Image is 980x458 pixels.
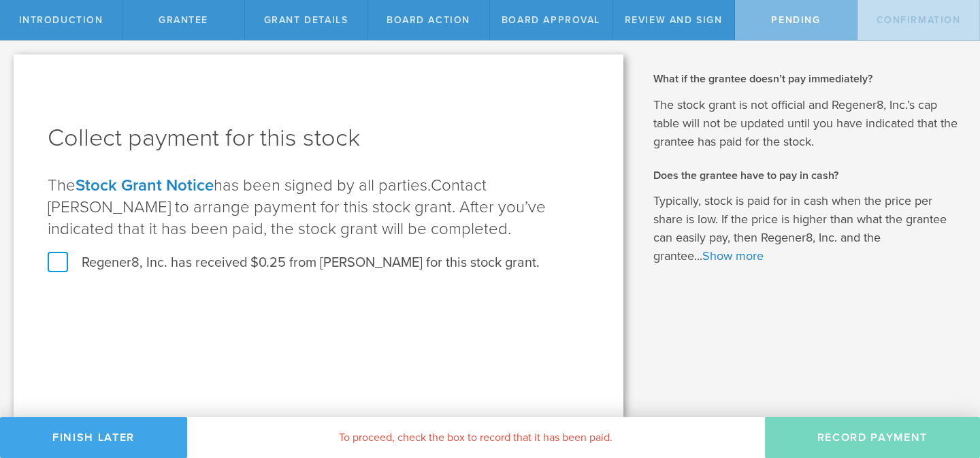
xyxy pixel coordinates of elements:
a: Stock Grant Notice [76,176,214,195]
span: Pending [771,14,820,26]
h2: What if the grantee doesn’t pay immediately? [653,71,960,86]
span: Board Approval [502,14,600,26]
span: Contact [PERSON_NAME] to arrange payment for this stock grant. After you’ve indicated that it has... [48,176,546,239]
a: Show more [702,248,764,263]
iframe: Chat Widget [912,352,980,417]
span: Review and Sign [625,14,723,26]
span: To proceed, check the box to record that it has been paid. [339,431,612,444]
span: Introduction [19,14,103,26]
h2: Does the grantee have to pay in cash? [653,168,960,183]
h1: Collect payment for this stock [48,122,589,154]
button: Record Payment [765,417,980,458]
p: The has been signed by all parties. [48,175,589,240]
p: The stock grant is not official and Regener8, Inc.’s cap table will not be updated until you have... [653,96,960,151]
span: Grantee [159,14,208,26]
span: Grant Details [264,14,348,26]
p: Typically, stock is paid for in cash when the price per share is low. If the price is higher than... [653,192,960,265]
span: Board Action [387,14,470,26]
label: Regener8, Inc. has received $0.25 from [PERSON_NAME] for this stock grant. [48,254,540,272]
span: Confirmation [877,14,961,26]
